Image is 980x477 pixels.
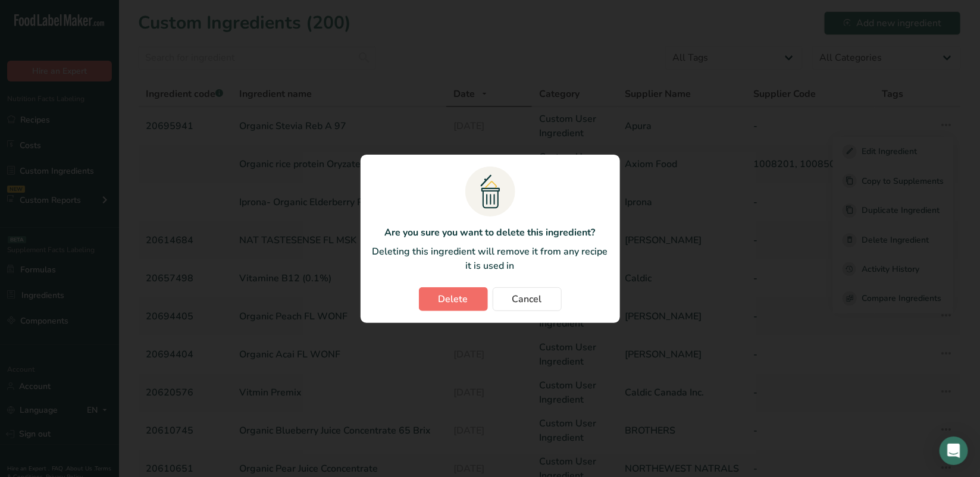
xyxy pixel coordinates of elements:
button: Cancel [493,287,562,311]
button: Delete [419,287,488,311]
span: Cancel [512,292,542,306]
div: Open Intercom Messenger [940,437,968,465]
span: Delete [439,292,468,306]
p: Deleting this ingredient will remove it from any recipe it is used in [372,244,608,273]
p: Are you sure you want to delete this ingredient? [372,225,608,240]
